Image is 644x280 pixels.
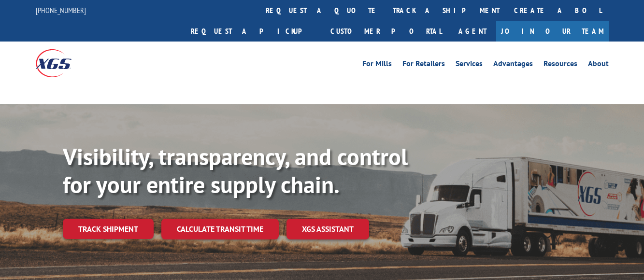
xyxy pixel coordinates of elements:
[496,21,609,42] a: Join Our Team
[63,141,408,199] b: Visibility, transparency, and control for your entire supply chain.
[63,219,154,239] a: Track shipment
[184,21,323,42] a: Request a pickup
[449,21,496,42] a: Agent
[493,60,533,70] a: Advantages
[323,21,449,42] a: Customer Portal
[588,60,609,70] a: About
[286,219,369,239] a: XGS ASSISTANT
[402,60,445,70] a: For Retailers
[161,219,279,239] a: Calculate transit time
[544,60,577,70] a: Resources
[362,60,392,70] a: For Mills
[36,5,86,15] a: [PHONE_NUMBER]
[456,60,483,70] a: Services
